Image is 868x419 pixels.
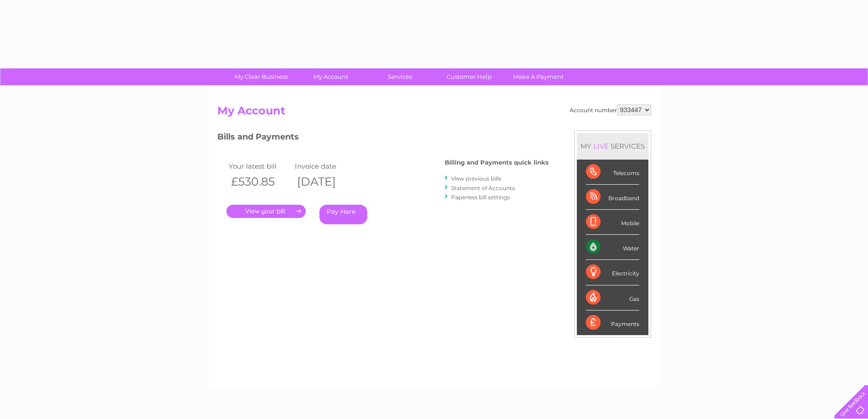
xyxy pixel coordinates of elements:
h3: Bills and Payments [217,130,549,146]
div: Gas [586,285,639,310]
div: LIVE [591,142,611,150]
div: Telecoms [586,160,639,185]
h4: Billing and Payments quick links [445,159,549,166]
a: . [226,205,306,218]
a: Statement of Accounts [451,185,515,191]
a: Services [362,68,437,85]
div: MY SERVICES [577,133,648,159]
a: My Account [293,68,368,85]
td: Invoice date [293,160,359,172]
a: Make A Payment [501,68,576,85]
a: Customer Help [431,68,507,85]
a: My Clear Business [224,68,299,85]
a: Paperless bill settings [451,194,510,201]
a: View previous bills [451,175,501,182]
div: Account number [570,104,651,115]
h2: My Account [217,104,651,122]
th: [DATE] [293,172,359,191]
a: Pay Here [319,205,367,224]
div: Broadband [586,185,639,210]
div: Mobile [586,210,639,235]
td: Your latest bill [226,160,293,172]
div: Payments [586,310,639,335]
div: Water [586,235,639,260]
th: £530.85 [226,172,293,191]
div: Electricity [586,260,639,285]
